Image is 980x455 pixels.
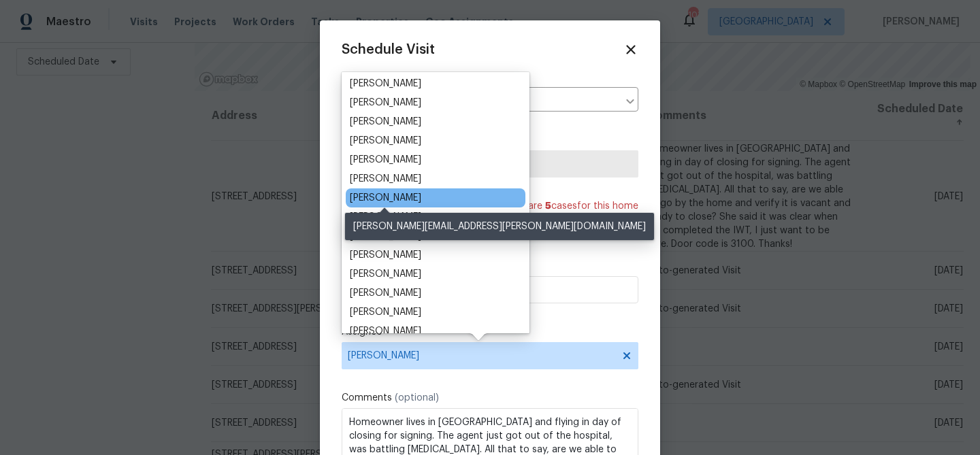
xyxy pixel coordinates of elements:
div: [PERSON_NAME] [350,305,421,319]
div: [PERSON_NAME] [350,172,421,186]
span: There are case s for this home [502,199,638,213]
div: [PERSON_NAME] [350,115,421,129]
span: Close [623,42,638,57]
div: [PERSON_NAME][EMAIL_ADDRESS][PERSON_NAME][DOMAIN_NAME] [345,213,654,240]
div: [PERSON_NAME] [350,77,421,90]
span: 5 [545,201,551,211]
span: [PERSON_NAME] [348,350,615,361]
div: [PERSON_NAME] [350,153,421,167]
div: [PERSON_NAME] [350,210,421,224]
span: Schedule Visit [342,43,435,56]
label: Comments [342,391,638,405]
div: [PERSON_NAME] [350,324,421,338]
div: [PERSON_NAME] [350,191,421,205]
div: [PERSON_NAME] [350,248,421,262]
div: [PERSON_NAME] [350,267,421,281]
div: [PERSON_NAME] [350,286,421,300]
div: [PERSON_NAME] [350,96,421,109]
div: [PERSON_NAME] [350,134,421,148]
span: (optional) [395,393,439,403]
